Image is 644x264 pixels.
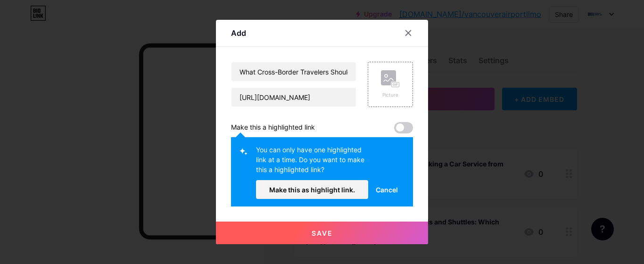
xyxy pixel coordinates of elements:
div: Make this a highlighted link [231,122,315,133]
input: URL [231,88,356,107]
span: Make this as highlight link. [269,186,355,194]
div: You can only have one highlighted link at a time. Do you want to make this a highlighted link? [256,145,368,180]
span: Cancel [376,185,398,195]
button: Make this as highlight link. [256,180,368,199]
input: Title [231,62,356,81]
button: Save [216,222,428,244]
div: Add [231,27,246,39]
div: Picture [381,91,400,99]
button: Cancel [368,180,405,199]
span: Save [312,229,333,237]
